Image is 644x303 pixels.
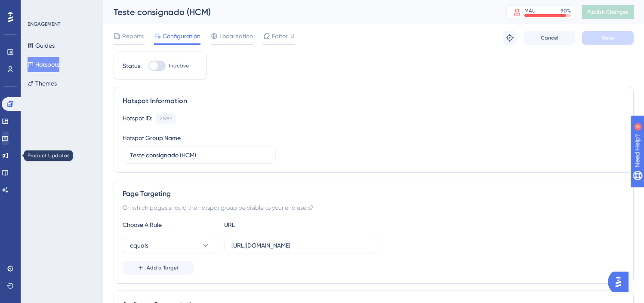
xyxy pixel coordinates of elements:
button: equals [123,237,217,254]
div: 4 [60,4,62,11]
div: Hotspot ID: [123,113,152,124]
button: Add a Target [123,261,194,275]
button: Save [582,31,634,45]
span: Reports [122,31,144,41]
div: Status: [123,61,142,71]
div: 90 % [561,7,571,14]
div: Choose A Rule [123,220,217,230]
button: Publish Changes [582,5,634,19]
div: Page Targeting [123,189,625,199]
div: On which pages should the hotspot group be visible to your end users? [123,202,625,213]
span: Inactive [169,62,189,69]
input: Type your Hotspot Group Name here [130,150,268,160]
div: MAU [524,7,536,14]
div: Hotspot Group Name [123,133,181,143]
div: Hotspot Information [123,96,625,106]
button: Cancel [524,31,575,45]
span: equals [130,240,148,251]
span: Publish Changes [587,9,629,15]
input: yourwebsite.com/path [231,241,370,250]
div: URL [224,220,319,230]
span: Add a Target [147,264,179,271]
button: Guides [28,38,55,53]
button: Hotspots [28,57,59,72]
button: Themes [28,76,57,91]
span: Configuration [163,31,200,41]
div: ENGAGEMENT [28,21,60,28]
span: Save [602,34,614,41]
span: Cancel [541,34,558,41]
div: 21989 [160,115,172,122]
span: Need Help? [20,2,54,12]
div: Teste consignado (HCM) [114,6,485,18]
span: Localization [219,31,253,41]
span: Editor [272,31,288,41]
iframe: UserGuiding AI Assistant Launcher [608,269,634,295]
